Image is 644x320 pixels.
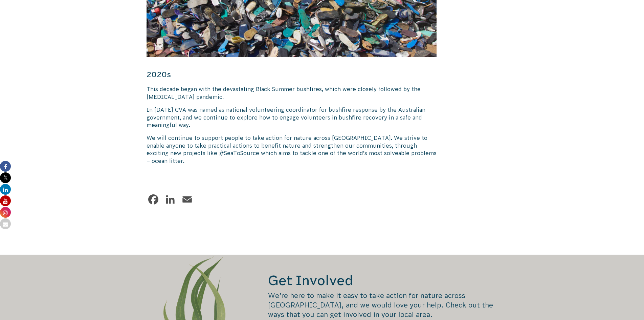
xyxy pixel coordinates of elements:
[147,134,437,165] p: We will continue to support people to take action for nature across [GEOGRAPHIC_DATA]. We strive ...
[268,291,497,319] p: We’re here to make it easy to take action for nature across [GEOGRAPHIC_DATA], and we would love ...
[147,106,437,129] p: In [DATE] CVA was named as national volunteering coordinator for bushfire response by the Austral...
[147,193,160,206] a: Facebook
[163,193,177,206] a: LinkedIn
[147,85,437,101] p: This decade began with the devastating Black Summer bushfires, which were closely followed by the...
[180,193,194,206] a: Email
[147,69,437,80] h4: 2020s
[268,272,497,289] h2: Get Involved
